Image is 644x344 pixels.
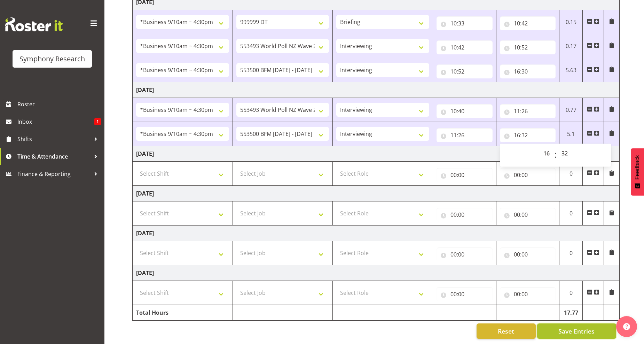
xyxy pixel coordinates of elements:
input: Click to select... [500,16,556,30]
input: Click to select... [500,104,556,118]
span: Shifts [17,134,91,144]
input: Click to select... [437,40,493,54]
img: Rosterit website logo [5,17,63,31]
button: Save Entries [537,323,616,339]
span: Reset [498,327,514,336]
span: Time & Attendance [17,151,91,162]
td: 5.63 [559,58,583,82]
input: Click to select... [437,287,493,301]
img: help-xxl-2.png [623,323,630,330]
td: 0.15 [559,10,583,34]
span: Roster [17,99,101,109]
input: Click to select... [500,287,556,301]
td: 17.77 [559,305,583,321]
td: 0.17 [559,34,583,58]
td: [DATE] [133,225,620,241]
td: 0 [559,241,583,265]
input: Click to select... [500,128,556,142]
input: Click to select... [437,64,493,78]
input: Click to select... [437,247,493,261]
input: Click to select... [437,128,493,142]
input: Click to select... [500,168,556,182]
span: : [554,146,557,164]
td: 0 [559,162,583,186]
input: Click to select... [500,208,556,222]
div: Symphony Research [19,54,85,64]
td: [DATE] [133,186,620,201]
td: [DATE] [133,82,620,98]
input: Click to select... [437,168,493,182]
span: Save Entries [558,327,595,336]
button: Reset [477,323,536,339]
td: 0 [559,201,583,225]
input: Click to select... [437,16,493,30]
input: Click to select... [437,208,493,222]
td: 5.1 [559,122,583,146]
span: Finance & Reporting [17,169,91,179]
td: [DATE] [133,265,620,281]
td: 0 [559,281,583,305]
td: Total Hours [133,305,233,321]
button: Feedback - Show survey [631,148,644,196]
td: 0.77 [559,98,583,122]
input: Click to select... [500,64,556,78]
input: Click to select... [500,40,556,54]
span: 1 [94,118,101,125]
input: Click to select... [500,247,556,261]
input: Click to select... [437,104,493,118]
span: Inbox [17,116,94,127]
td: [DATE] [133,146,620,162]
span: Feedback [634,155,641,179]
